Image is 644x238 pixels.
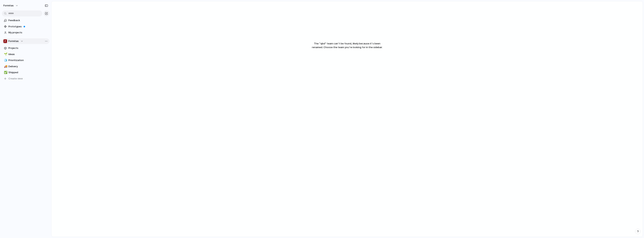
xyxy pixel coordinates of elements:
a: 🧊Prioritization [2,57,49,63]
span: Projects [8,46,48,50]
span: Prototypes [8,25,48,28]
a: 🌱Ideas [2,51,49,57]
a: Projects [2,45,49,51]
a: Feedback [2,18,49,23]
a: Prototypes [2,24,49,29]
span: Prioritization [8,58,48,62]
span: Delivery [8,65,48,68]
button: 🧊 [3,58,7,62]
div: 🚚 [4,64,7,69]
button: Create view [2,76,49,81]
span: The " qbd " team can't be found, likely because it's been renamed. Choose the team you're looking... [286,42,408,49]
span: Create view [8,77,23,81]
div: ✅ [4,70,7,75]
span: Ideas [8,52,48,56]
a: My projects [2,30,49,35]
button: Formitas [2,38,49,44]
span: Formitas [8,39,19,43]
div: 🧊 [4,58,7,63]
button: ✅ [3,71,7,74]
span: Feedback [8,19,48,22]
span: My projects [8,31,48,34]
a: 🚚Delivery [2,64,49,69]
span: Shipped [8,71,48,74]
button: Formitas [2,3,20,9]
div: 🌱 [4,52,7,56]
button: 🌱 [3,52,7,56]
button: 🚚 [3,65,7,68]
span: Formitas [3,4,14,7]
a: ✅Shipped [2,70,49,75]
